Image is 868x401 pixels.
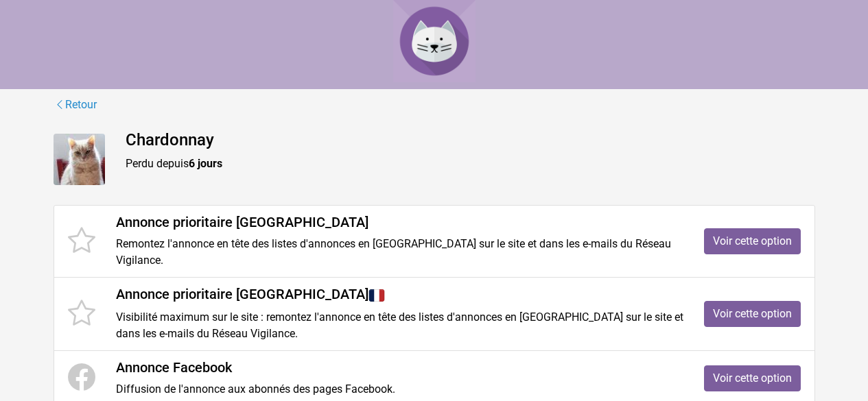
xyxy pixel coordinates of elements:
strong: 6 jours [189,157,222,170]
p: Remontez l'annonce en tête des listes d'annonces en [GEOGRAPHIC_DATA] sur le site et dans les e-m... [116,236,683,269]
h4: Chardonnay [126,130,815,150]
a: Retour [54,96,97,114]
a: Voir cette option [704,365,801,391]
a: Voir cette option [704,228,801,254]
a: Voir cette option [704,301,801,327]
h4: Annonce Facebook [116,359,683,376]
p: Diffusion de l'annonce aux abonnés des pages Facebook. [116,381,683,398]
p: Perdu depuis [126,156,815,172]
h4: Annonce prioritaire [GEOGRAPHIC_DATA] [116,214,683,230]
img: France [368,287,385,304]
p: Visibilité maximum sur le site : remontez l'annonce en tête des listes d'annonces en [GEOGRAPHIC_... [116,309,683,342]
h4: Annonce prioritaire [GEOGRAPHIC_DATA] [116,286,683,304]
